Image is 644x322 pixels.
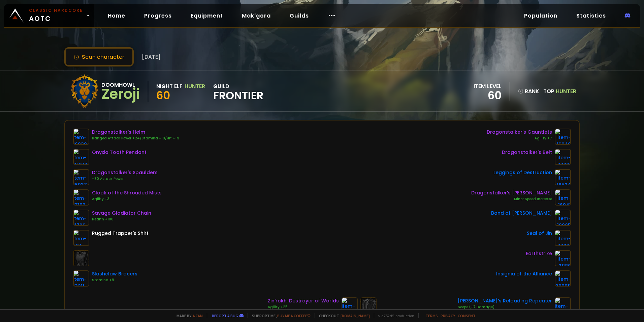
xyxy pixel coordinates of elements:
[518,87,539,96] div: rank
[73,230,89,246] img: item-148
[92,270,137,277] div: Slashclaw Bracers
[212,313,238,318] a: Report a bug
[315,313,370,318] span: Checkout
[92,136,179,141] div: Ranged Attack Power +24/Stamina +10/Hit +1%
[73,169,89,185] img: item-16937
[172,313,203,318] span: Made by
[213,90,263,101] span: Frontier
[268,297,339,304] div: Zin'rokh, Destroyer of Worlds
[519,9,563,23] a: Population
[193,313,203,318] a: a fan
[92,176,158,182] div: +30 Attack Power
[29,7,83,14] small: Classic Hardcore
[92,149,147,156] div: Onyxia Tooth Pendant
[92,230,149,237] div: Rugged Trapper's Shirt
[92,196,162,202] div: Agility +3
[64,47,134,66] button: Scan character
[555,129,571,145] img: item-16940
[277,313,311,318] a: Buy me a coffee
[458,304,552,310] div: Scope (+7 Damage)
[496,270,552,277] div: Insignia of the Alliance
[92,277,137,283] div: Stamina +9
[92,210,151,217] div: Savage Gladiator Chain
[185,9,228,23] a: Equipment
[92,169,158,176] div: Dragonstalker's Spaulders
[474,82,502,90] div: item level
[555,297,571,314] img: item-22347
[526,250,552,257] div: Earthstrike
[471,196,552,202] div: Minor Speed Increase
[425,313,438,318] a: Terms
[92,217,151,222] div: Health +100
[555,189,571,206] img: item-16941
[248,313,311,318] span: Support me,
[543,87,576,96] div: Top
[527,230,552,237] div: Seal of Jin
[213,82,263,101] div: guild
[4,4,94,27] a: Classic HardcoreAOTC
[493,169,552,176] div: Leggings of Destruction
[102,9,131,23] a: Home
[374,313,414,318] span: v. d752d5 - production
[341,313,370,318] a: [DOMAIN_NAME]
[555,230,571,246] img: item-19898
[73,270,89,287] img: item-13211
[555,250,571,266] img: item-21180
[92,189,162,196] div: Cloak of the Shrouded Mists
[471,189,552,196] div: Dragonstalker's [PERSON_NAME]
[236,9,276,23] a: Mak'gora
[491,210,552,217] div: Band of [PERSON_NAME]
[268,304,339,310] div: Agility +25
[142,53,161,61] span: [DATE]
[139,9,177,23] a: Progress
[185,82,205,90] div: Hunter
[487,136,552,141] div: Agility +7
[502,149,552,156] div: Dragonstalker's Belt
[555,149,571,165] img: item-16936
[555,270,571,287] img: item-209611
[487,129,552,136] div: Dragonstalker's Gauntlets
[73,129,89,145] img: item-16939
[474,90,502,101] div: 60
[571,9,611,23] a: Statistics
[458,297,552,304] div: [PERSON_NAME]'s Reloading Repeater
[458,313,476,318] a: Consent
[101,81,140,89] div: Doomhowl
[101,89,140,99] div: Zeroji
[156,88,170,103] span: 60
[556,87,576,95] span: Hunter
[92,129,179,136] div: Dragonstalker's Helm
[73,210,89,226] img: item-11726
[73,189,89,206] img: item-17102
[284,9,314,23] a: Guilds
[555,210,571,226] img: item-19925
[156,82,183,90] div: Night Elf
[441,313,455,318] a: Privacy
[73,149,89,165] img: item-18404
[29,7,83,24] span: AOTC
[555,169,571,185] img: item-18524
[342,297,358,314] img: item-19854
